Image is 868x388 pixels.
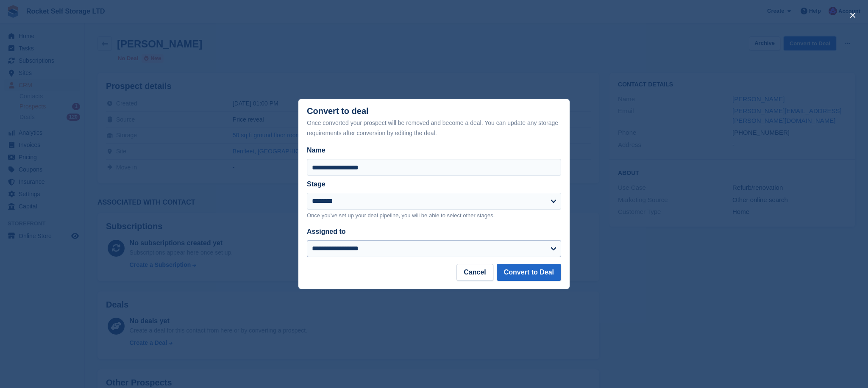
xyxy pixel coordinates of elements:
button: close [846,8,860,22]
button: Convert to Deal [497,264,561,281]
p: Once you've set up your deal pipeline, you will be able to select other stages. [307,211,561,220]
label: Name [307,145,561,155]
label: Assigned to [307,228,346,235]
div: Once converted your prospect will be removed and become a deal. You can update any storage requir... [307,118,561,138]
label: Stage [307,180,325,188]
div: Convert to deal [307,106,561,138]
button: Cancel [456,264,493,281]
